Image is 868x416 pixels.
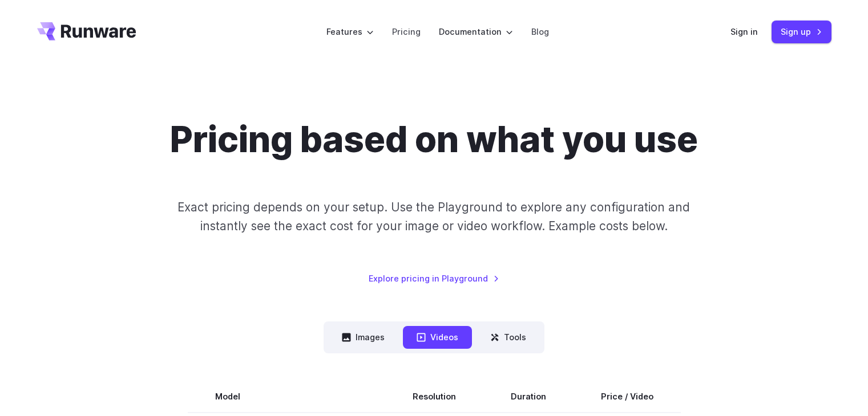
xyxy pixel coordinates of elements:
th: Price / Video [574,381,681,413]
label: Features [326,25,374,38]
a: Sign up [772,21,831,43]
label: Documentation [439,25,513,38]
p: Exact pricing depends on your setup. Use the Playground to explore any configuration and instantl... [156,198,712,236]
button: Images [328,326,398,348]
a: Blog [531,25,549,38]
a: Pricing [392,25,421,38]
a: Sign in [730,25,758,38]
th: Model [188,381,385,413]
th: Resolution [385,381,483,413]
button: Videos [403,326,472,348]
a: Explore pricing in Playground [369,272,499,285]
a: Go to / [37,22,136,40]
th: Duration [483,381,574,413]
button: Tools [477,326,540,348]
h1: Pricing based on what you use [170,119,698,161]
